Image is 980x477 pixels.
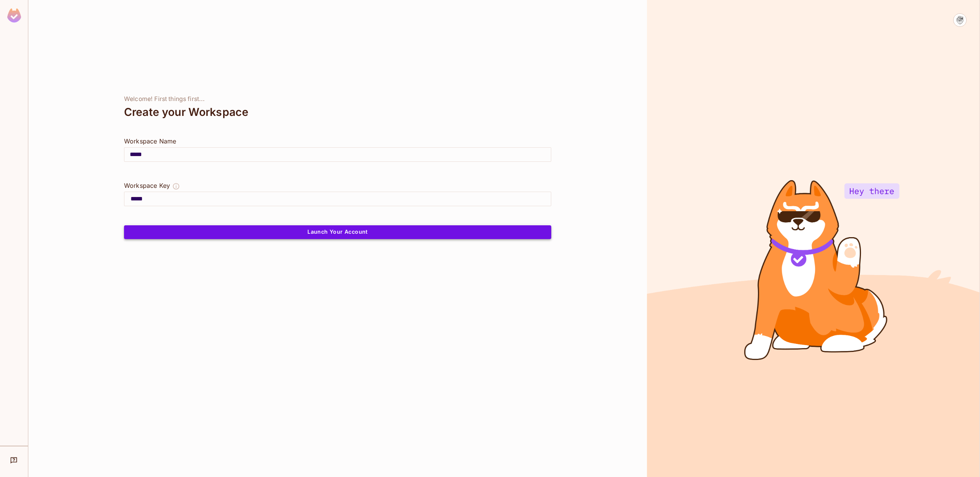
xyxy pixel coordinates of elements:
div: Welcome! First things first... [124,95,551,103]
button: Launch Your Account [124,225,551,239]
div: Workspace Key [124,181,170,190]
img: SReyMgAAAABJRU5ErkJggg== [7,8,21,23]
div: Create your Workspace [124,103,551,121]
div: Help & Updates [5,453,23,468]
img: Robert Hensgen [954,14,966,26]
div: Workspace Name [124,137,551,146]
button: The Workspace Key is unique, and serves as the identifier of your workspace. [172,181,180,192]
